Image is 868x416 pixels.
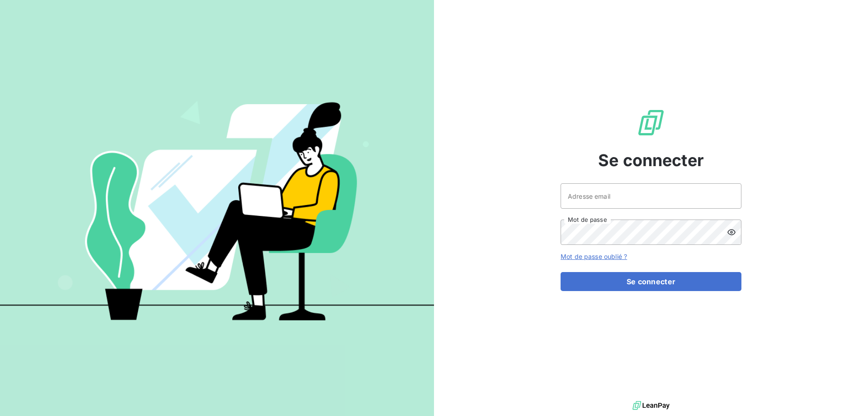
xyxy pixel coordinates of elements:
[632,399,670,412] img: logo
[561,272,741,291] button: Se connecter
[561,253,627,260] a: Mot de passe oublié ?
[561,183,741,209] input: placeholder
[598,148,704,172] span: Se connecter
[637,108,665,137] img: Logo LeanPay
